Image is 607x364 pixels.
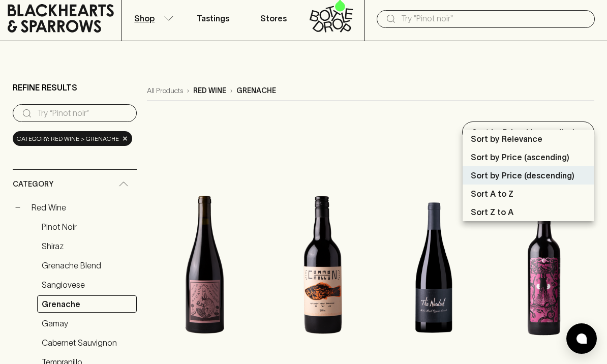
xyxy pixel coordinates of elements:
[471,169,574,181] p: Sort by Price (descending)
[471,188,513,200] p: Sort A to Z
[471,151,569,163] p: Sort by Price (ascending)
[471,133,542,145] p: Sort by Relevance
[471,206,513,218] p: Sort Z to A
[576,333,587,344] img: bubble-icon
